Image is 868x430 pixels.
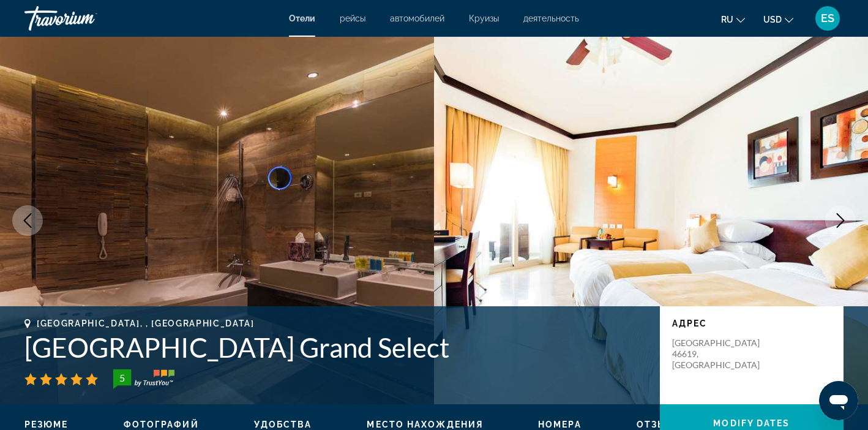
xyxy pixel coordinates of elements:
iframe: Кнопка запуска окна обмена сообщениями [819,381,858,420]
button: User Menu [812,6,844,31]
a: деятельность [523,13,579,23]
button: Удобства [254,419,312,430]
a: Круизы [469,13,499,23]
button: Отзывы [637,419,684,430]
button: Номера [538,419,582,430]
button: Фотографий [124,419,199,430]
p: [GEOGRAPHIC_DATA] 46619, [GEOGRAPHIC_DATA] [672,338,770,371]
span: ES [821,12,834,25]
a: Отели [289,13,315,23]
span: Modify Dates [713,418,790,428]
div: 5 [110,371,134,385]
p: адрес [672,319,831,328]
span: ru [721,15,733,25]
a: рейсы [340,13,365,23]
h1: [GEOGRAPHIC_DATA] Grand Select [24,331,648,363]
a: автомобилей [390,13,444,23]
button: Change currency [763,10,793,28]
button: Next image [825,205,856,236]
button: Место нахождения [367,419,483,430]
button: Резюме [24,419,69,430]
span: [GEOGRAPHIC_DATA], , [GEOGRAPHIC_DATA] [37,319,255,328]
button: Change language [721,10,745,28]
button: Previous image [12,205,43,236]
span: USD [763,15,782,25]
img: TrustYou guest rating badge [113,369,174,389]
a: Travorium [24,2,147,34]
